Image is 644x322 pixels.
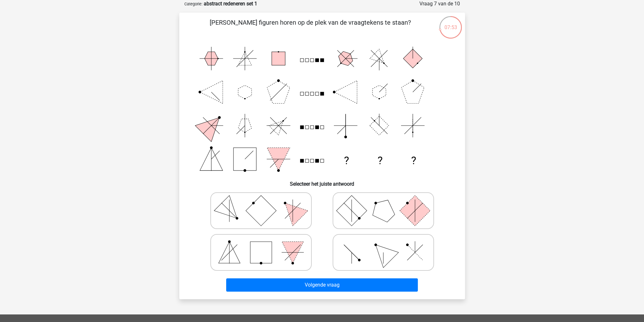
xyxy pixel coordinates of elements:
[411,154,416,167] text: ?
[189,176,455,187] h6: Selecteer het juiste antwoord
[226,278,418,292] button: Volgende vraag
[377,154,382,167] text: ?
[439,15,462,31] div: 07:53
[184,2,202,6] small: Categorie:
[189,18,431,37] p: [PERSON_NAME] figuren horen op de plek van de vraagtekens te staan?
[204,1,257,7] strong: abstract redeneren set 1
[344,154,349,167] text: ?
